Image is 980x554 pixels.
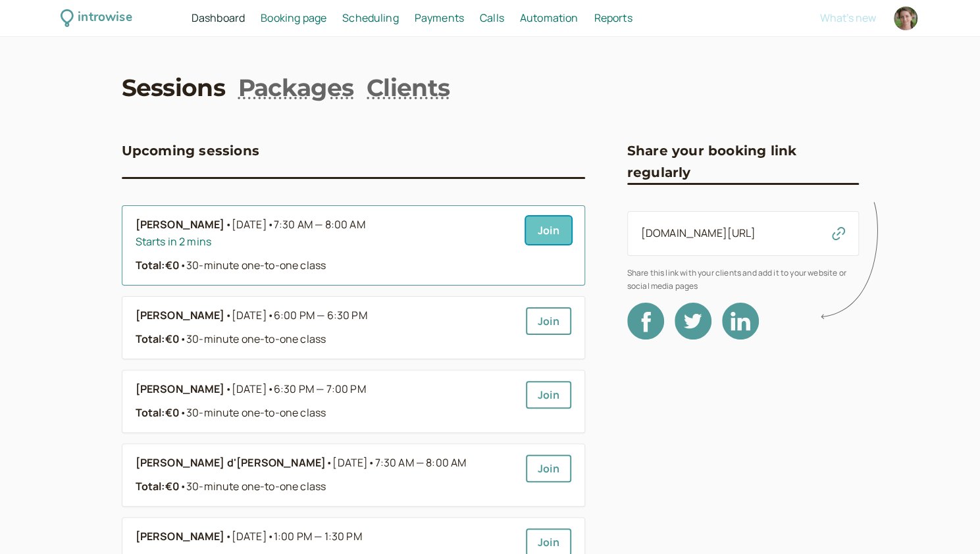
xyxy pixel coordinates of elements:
span: 30-minute one-to-one class [180,258,326,272]
a: [PERSON_NAME]•[DATE]•6:30 PM — 7:00 PMTotal:€0•30-minute one-to-one class [136,381,515,422]
span: 7:30 AM — 8:00 AM [374,455,466,470]
b: [PERSON_NAME] [136,528,225,545]
a: Dashboard [192,10,245,27]
span: • [225,307,232,324]
span: Automation [520,11,579,25]
span: • [225,528,232,545]
span: Dashboard [192,11,245,25]
span: • [180,405,186,420]
strong: Total: €0 [136,258,180,272]
span: • [267,217,274,232]
a: introwise [61,8,132,28]
a: Clients [367,71,450,104]
span: • [180,258,186,272]
strong: Total: €0 [136,332,180,346]
strong: Total: €0 [136,479,180,493]
div: introwise [78,8,132,28]
div: Starts in 2 mins [136,234,515,251]
span: [DATE] [232,528,362,545]
span: Booking page [261,11,326,25]
span: 7:30 AM — 8:00 AM [274,217,365,232]
a: Join [526,216,571,244]
span: • [326,455,332,472]
a: Join [526,307,571,335]
a: Reports [594,10,632,27]
span: [DATE] [332,455,466,472]
iframe: Chat Widget [914,491,980,554]
span: Reports [594,11,632,25]
span: 1:00 PM — 1:30 PM [274,529,362,543]
a: Packages [238,71,353,104]
a: Payments [415,10,464,27]
span: Calls [480,11,504,25]
b: [PERSON_NAME] [136,381,225,398]
a: [PERSON_NAME] d'[PERSON_NAME]•[DATE]•7:30 AM — 8:00 AMTotal:€0•30-minute one-to-one class [136,455,515,495]
span: [DATE] [232,381,366,398]
span: 30-minute one-to-one class [180,405,326,420]
a: Calls [480,10,504,27]
span: • [180,479,186,493]
b: [PERSON_NAME] [136,216,225,234]
span: [DATE] [232,216,365,234]
span: 30-minute one-to-one class [180,479,326,493]
span: • [267,382,274,396]
span: • [267,529,274,543]
span: 6:00 PM — 6:30 PM [274,308,367,322]
button: What's new [820,12,876,24]
a: Booking page [261,10,326,27]
a: Join [526,381,571,409]
a: [PERSON_NAME]•[DATE]•7:30 AM — 8:00 AMStarts in 2 minsTotal:€0•30-minute one-to-one class [136,216,515,274]
strong: Total: €0 [136,405,180,420]
a: Account [892,5,919,32]
a: Scheduling [342,10,399,27]
b: [PERSON_NAME] d'[PERSON_NAME] [136,455,326,472]
b: [PERSON_NAME] [136,307,225,324]
span: • [225,381,232,398]
span: 6:30 PM — 7:00 PM [274,382,366,396]
a: Automation [520,10,579,27]
span: Scheduling [342,11,399,25]
a: [PERSON_NAME]•[DATE]•6:00 PM — 6:30 PMTotal:€0•30-minute one-to-one class [136,307,515,348]
span: • [180,332,186,346]
span: • [225,216,232,234]
span: [DATE] [232,307,367,324]
span: Share this link with your clients and add it to your website or social media pages [627,266,859,292]
span: 30-minute one-to-one class [180,332,326,346]
a: Sessions [122,71,225,104]
a: [DOMAIN_NAME][URL] [641,226,756,240]
span: What's new [820,11,876,25]
span: • [368,455,374,470]
span: • [267,308,274,322]
h3: Share your booking link regularly [627,140,859,183]
a: Join [526,455,571,482]
span: Payments [415,11,464,25]
h3: Upcoming sessions [122,140,259,161]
